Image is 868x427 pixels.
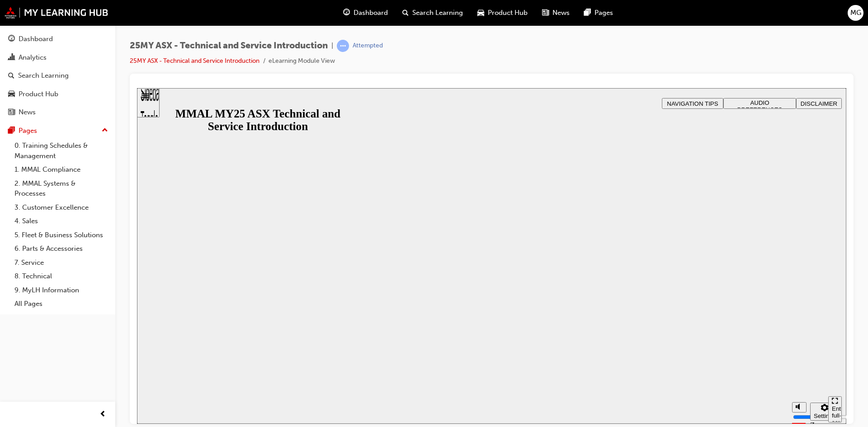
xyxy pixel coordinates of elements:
[395,4,470,22] a: search-iconSearch Learning
[8,54,15,62] span: chart-icon
[4,104,112,121] a: News
[8,127,15,135] span: pages-icon
[552,8,570,18] span: News
[4,86,112,103] a: Product Hub
[673,333,691,359] label: Zoom to fit
[130,41,328,51] span: 25MY ASX - Technical and Service Introduction
[19,89,58,99] div: Product Hub
[11,256,112,270] a: 7. Service
[695,317,701,344] div: Enter full-screen (Ctrl+Alt+F)
[577,4,620,22] a: pages-iconPages
[655,314,670,324] button: Mute (Ctrl+Alt+M)
[8,35,15,43] span: guage-icon
[331,41,333,51] span: |
[11,228,112,242] a: 5. Fleet & Business Solutions
[402,7,409,19] span: search-icon
[11,269,112,283] a: 8. Technical
[19,107,36,117] div: News
[848,5,863,21] button: MG
[600,11,646,25] span: AUDIO PREFERENCES
[11,201,112,215] a: 3. Customer Excellence
[269,56,335,66] li: eLearning Module View
[4,29,112,122] button: DashboardAnalyticsSearch LearningProduct HubNews
[353,42,383,50] div: Attempted
[412,8,463,18] span: Search Learning
[691,306,705,336] nav: slide navigation
[11,177,112,201] a: 2. MMAL Systems & Processes
[850,8,861,18] span: MG
[8,108,15,117] span: news-icon
[664,12,700,19] span: DISCLAIMER
[336,4,395,22] a: guage-iconDashboard
[19,34,53,44] div: Dashboard
[11,214,112,228] a: 4. Sales
[8,72,14,80] span: search-icon
[535,4,577,22] a: news-iconNews
[130,57,259,65] a: 25MY ASX - Technical and Service Introduction
[477,7,484,19] span: car-icon
[337,40,349,52] span: learningRecordVerb_ATTEMPT-icon
[4,122,112,139] button: Pages
[19,52,47,63] div: Analytics
[343,7,350,19] span: guage-icon
[691,308,705,334] button: Enter full-screen (Ctrl+Alt+F)
[11,139,112,163] a: 0. Training Schedules & Management
[4,67,112,84] a: Search Learning
[19,126,37,136] div: Pages
[651,306,687,336] div: misc controls
[99,409,106,420] span: prev-icon
[8,90,15,99] span: car-icon
[488,8,528,18] span: Product Hub
[11,283,112,297] a: 9. MyLH Information
[673,314,702,333] button: Settings
[594,8,613,18] span: Pages
[102,125,108,136] span: up-icon
[11,242,112,256] a: 6. Parts & Accessories
[4,31,112,47] a: Dashboard
[5,7,108,19] img: mmal
[542,7,549,19] span: news-icon
[4,49,112,66] a: Analytics
[11,163,112,177] a: 1. MMAL Compliance
[354,8,388,18] span: Dashboard
[584,7,591,19] span: pages-icon
[470,4,535,22] a: car-iconProduct Hub
[18,70,69,81] div: Search Learning
[530,12,581,19] span: NAVIGATION TIPS
[11,297,112,311] a: All Pages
